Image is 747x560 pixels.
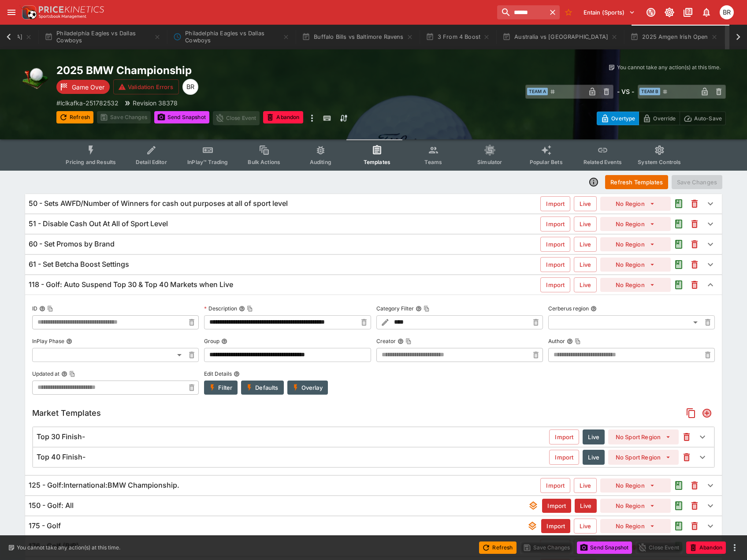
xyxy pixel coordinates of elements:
[420,25,495,49] button: 3 From 4 Boost
[600,237,671,251] button: No Region
[680,112,726,125] button: Auto-Save
[643,4,659,20] button: Connected to PK
[497,5,546,19] input: search
[376,305,414,312] p: Category Filter
[364,159,390,165] span: Templates
[638,159,681,165] span: System Controls
[574,519,597,534] button: Live
[424,159,442,165] span: Teams
[187,159,228,165] span: InPlay™ Trading
[29,199,288,208] h6: 50 - Sets AWFD/Number of Winners for cash out purposes at all of sport level
[182,79,198,95] div: Ben Raymond
[717,3,736,22] button: Ben Raymond
[32,305,37,312] p: ID
[376,337,396,345] p: Creator
[527,521,538,531] svg: This template contains underlays - Event update times may be slower as a result.
[720,5,734,19] div: Ben Raymond
[398,338,404,344] button: CreatorCopy To Clipboard
[39,15,86,19] img: Sportsbook Management
[239,306,245,312] button: DescriptionCopy To Clipboard
[32,370,59,377] p: Updated at
[699,405,715,421] button: Add
[540,217,570,231] button: Import
[671,277,687,293] button: Audit the Template Change History
[247,306,253,312] button: Copy To Clipboard
[39,6,104,13] img: PriceKinetics
[687,196,702,212] button: This will delete the selected template. You will still need to Save Template changes to commit th...
[542,499,571,513] button: Import
[297,25,418,49] button: Buffalo Bills vs Baltimore Ravens
[29,280,233,289] h6: 118 - Golf: Auto Suspend Top 30 & Top 40 Markets when Live
[574,257,597,272] button: Live
[549,429,579,444] button: Import
[29,260,129,269] h6: 61 - Set Betcha Boost Settings
[136,159,167,165] span: Detail Editor
[575,499,597,513] button: Live
[263,111,303,123] button: Abandon
[561,5,576,19] button: No Bookmarks
[611,114,635,123] p: Overtype
[416,306,422,312] button: Category FilterCopy To Clipboard
[600,258,671,272] button: No Region
[699,4,714,20] button: Notifications
[307,111,317,125] button: more
[671,518,687,534] button: Audit the Template Change History
[680,4,696,20] button: Documentation
[310,159,331,165] span: Auditing
[548,305,589,312] p: Cerberus region
[686,541,726,554] button: Abandon
[548,337,565,345] p: Author
[617,87,634,96] h6: - VS -
[204,305,237,312] p: Description
[263,112,303,121] span: Mark an event as closed and abandoned.
[687,518,702,534] button: This will delete the selected template. You will still need to Save Template changes to commit th...
[729,542,740,553] button: more
[56,63,391,77] h2: Copy To Clipboard
[583,429,605,444] button: Live
[540,257,570,272] button: Import
[687,277,702,293] button: This will delete the selected template. You will still need to Save Template changes to commit th...
[56,98,119,108] p: Copy To Clipboard
[56,111,93,123] button: Refresh
[234,371,240,377] button: Edit Details
[574,237,597,252] button: Live
[671,257,687,273] button: Audit the Template Change History
[600,278,671,292] button: No Region
[574,217,597,231] button: Live
[597,112,726,125] div: Start From
[577,541,632,554] button: Send Snapshot
[540,196,570,211] button: Import
[683,405,699,421] button: Copy Market Templates
[583,450,605,465] button: Live
[662,4,677,20] button: Toggle light/dark mode
[29,219,168,228] h6: 51 - Disable Cash Out At All of Sport Level
[639,88,660,95] span: Team B
[37,432,85,441] h6: Top 30 Finish-
[29,239,115,249] h6: 60 - Set Promos by Brand
[686,542,726,551] span: Mark an event as closed and abandoned.
[59,139,688,171] div: Event type filters
[204,381,238,395] button: Filter
[528,500,539,511] svg: This template contains underlays - Event update times may be slower as a result.
[287,381,328,395] button: Overlay
[37,452,85,462] h6: Top 40 Finish-
[549,450,579,465] button: Import
[605,175,668,189] button: Refresh Templates
[671,478,687,493] button: Audit the Template Change History
[597,112,639,125] button: Overtype
[578,5,640,19] button: Select Tenant
[204,337,219,345] p: Group
[154,111,209,123] button: Send Snapshot
[248,159,280,165] span: Bulk Actions
[653,114,676,123] p: Override
[583,159,622,165] span: Related Events
[600,197,671,211] button: No Region
[113,79,179,94] button: Validation Errors
[540,277,570,292] button: Import
[530,159,563,165] span: Popular Bets
[405,338,412,344] button: Copy To Clipboard
[204,370,232,377] p: Edit Details
[424,306,430,312] button: Copy To Clipboard
[29,521,61,530] h6: 175 - Golf
[694,114,722,123] p: Auto-Save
